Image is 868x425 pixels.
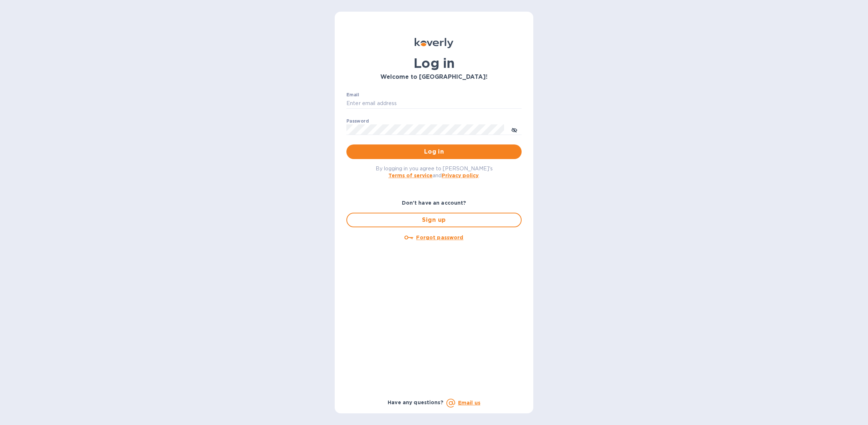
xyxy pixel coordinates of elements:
button: toggle password visibility [507,122,522,137]
input: Enter email address [346,98,522,109]
b: Have any questions? [388,399,443,405]
h3: Welcome to [GEOGRAPHIC_DATA]! [346,74,522,81]
h1: Log in [346,55,522,71]
button: Log in [346,144,522,159]
label: Email [346,93,359,97]
a: Email us [458,400,480,406]
a: Privacy policy [442,173,479,178]
img: Koverly [415,38,453,48]
button: Sign up [346,213,522,227]
u: Forgot password [416,235,463,240]
b: Don't have an account? [402,200,466,206]
label: Password [346,119,369,123]
a: Terms of service [388,173,433,178]
span: Sign up [353,216,515,224]
span: By logging in you agree to [PERSON_NAME]'s and . [376,166,493,178]
span: Log in [352,147,516,156]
